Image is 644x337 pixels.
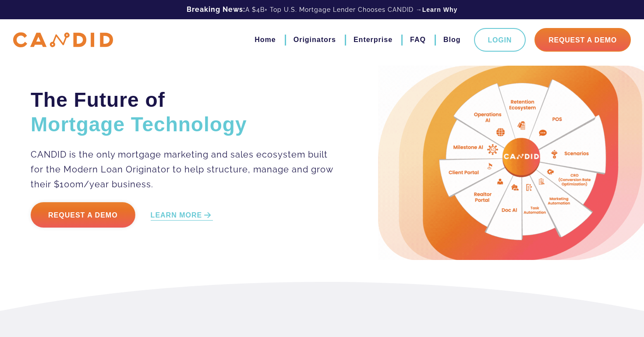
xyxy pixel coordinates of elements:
[474,28,526,52] a: Login
[410,32,426,47] a: FAQ
[31,88,334,137] h2: The Future of
[151,211,213,221] a: LEARN MORE
[187,5,245,14] b: Breaking News:
[354,32,393,47] a: Enterprise
[31,202,135,228] a: Request a Demo
[443,32,461,47] a: Blog
[31,113,247,136] span: Mortgage Technology
[534,28,631,52] a: Request A Demo
[13,32,113,48] img: CANDID APP
[422,5,458,14] a: Learn Why
[294,32,336,47] a: Originators
[255,32,276,47] a: Home
[31,147,334,192] p: CANDID is the only mortgage marketing and sales ecosystem built for the Modern Loan Originator to...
